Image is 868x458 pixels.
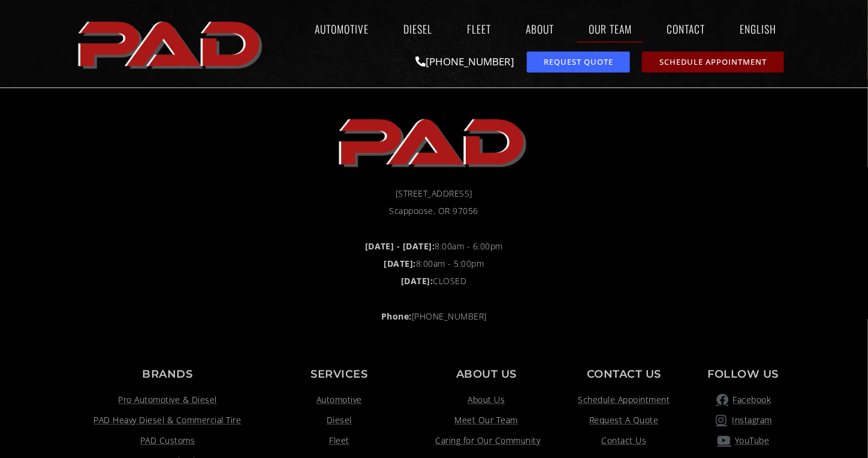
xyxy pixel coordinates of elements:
span: Scappoose, OR 97056 [390,204,479,218]
a: English [728,15,794,43]
a: pro automotive and diesel home page [74,11,269,76]
a: Automotive [267,393,412,407]
span: Facebook [730,393,771,407]
p: Contact us [561,369,687,379]
p: About Us [424,369,549,379]
a: Request A Quote [561,413,687,427]
a: YouTube [699,433,788,448]
span: Caring for Our Community [432,433,540,448]
span: Schedule Appointment [659,58,767,66]
span: CLOSED [401,274,467,288]
nav: Menu [269,15,794,43]
a: Our Team [577,15,643,43]
a: About [514,15,565,43]
a: Fleet [456,15,502,43]
span: Request A Quote [589,413,659,427]
a: Fleet [267,433,412,448]
span: PAD Customs [140,433,195,448]
span: [STREET_ADDRESS] [396,186,472,201]
a: Contact Us [561,433,687,448]
b: [DATE]: [384,258,417,269]
a: Phone:[PHONE_NUMBER] [80,309,788,324]
span: Diesel [327,413,352,427]
p: Services [267,369,412,379]
b: [DATE] - [DATE]: [365,240,435,252]
a: Meet Our Team [424,413,549,427]
span: Contact Us [601,433,646,448]
a: pro automotive and diesel home page [80,109,788,174]
span: Schedule Appointment [578,393,670,407]
img: The image shows the word "PAD" in bold, red, uppercase letters with a slight shadow effect. [335,109,533,174]
span: Instagram [730,413,773,427]
span: 8:00am - 6:00pm [365,239,504,254]
a: Automotive [303,15,380,43]
a: Caring for Our Community [424,433,549,448]
a: Visit link opens in a new tab [80,413,255,427]
b: [DATE]: [401,275,433,287]
img: The image shows the word "PAD" in bold, red, uppercase letters with a slight shadow effect. [74,11,269,76]
span: Automotive [317,393,362,407]
a: pro automotive and diesel facebook page [699,393,788,407]
span: Pro Automotive & Diesel [118,393,217,407]
span: PAD Heavy Diesel & Commercial Tire [94,413,242,427]
span: Request Quote [544,58,613,66]
span: Fleet [329,433,349,448]
a: Diesel [267,413,412,427]
a: [PHONE_NUMBER] [416,55,515,68]
a: About Us [424,393,549,407]
p: Follow Us [699,369,788,379]
span: 8:00am - 5:00pm [384,257,484,271]
a: request a service or repair quote [527,52,631,73]
span: Meet Our Team [455,413,519,427]
strong: Phone: [381,311,412,322]
span: [PHONE_NUMBER] [381,309,487,324]
a: Pro Automotive & Diesel [80,393,255,407]
p: Brands [80,369,255,379]
span: About Us [468,393,505,407]
a: Diesel [392,15,444,43]
a: schedule repair or service appointment [642,52,784,73]
a: PAD Customs [80,433,255,448]
a: Contact [655,15,716,43]
a: Schedule Appointment [561,393,687,407]
a: pro automotive and diesel instagram page [699,413,788,427]
span: YouTube [732,433,770,448]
